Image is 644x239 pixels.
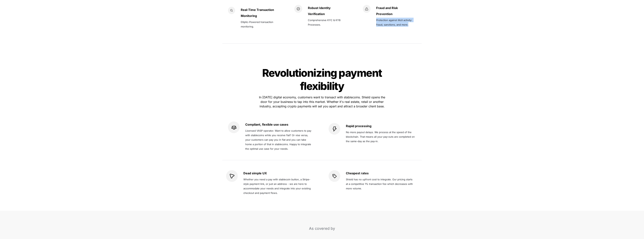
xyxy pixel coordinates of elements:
[376,12,393,16] strong: Prevention
[243,178,311,194] span: Whether you need a pay with stablecoin button, a Stripe-style payment link, or just an address - ...
[376,6,398,10] strong: Fraud and Risk
[308,19,341,26] span: Comprehensive KYC & KYB Processes.
[376,19,413,26] span: Protection against illicit activity: fraud, sanctions, and more.
[243,171,267,175] strong: Dead simple UX
[309,226,335,231] span: As covered by
[346,124,371,128] strong: Rapid processing
[308,12,325,16] strong: Verification
[241,20,274,28] span: Elliptic-Powered transaction monitoring.
[346,131,415,143] span: No more payout delays. We process at the speed of the blockchain. That means all your pay-outs ar...
[241,14,257,18] strong: Monitoring
[245,129,312,150] span: Licensed VASP operator. Want to allow customers to pay with stablecoins while you receive fiat? O...
[262,67,384,93] span: Revolutionizing payment flexibility
[346,178,414,190] span: Shield has no upfront cost to integrate. Our pricing starts at a competitive 1% transaction fee w...
[308,6,331,10] strong: Robust Identity
[241,8,274,12] strong: Real-Time Transaction
[259,95,386,108] span: In [DATE] digital economy, customers want to transact with stablecoins. Shield opens the door for...
[245,123,288,126] strong: Compliant, flexible use cases
[346,171,369,175] strong: Cheapest rates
